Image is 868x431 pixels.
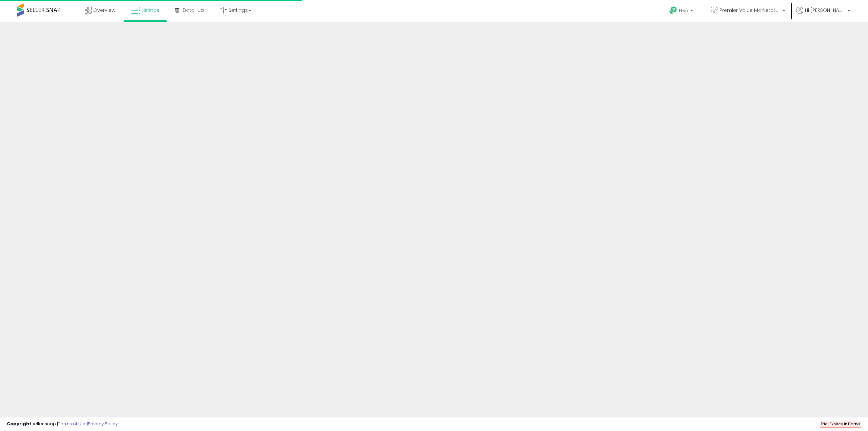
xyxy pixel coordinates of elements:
span: Listings [142,7,159,14]
i: Get Help [669,6,677,15]
span: Help [679,8,688,14]
a: Help [664,1,700,22]
a: Hi [PERSON_NAME] [796,7,850,22]
span: Premier Value Marketplace LLC [719,7,781,14]
span: Overview [93,7,115,14]
span: Hi [PERSON_NAME] [805,7,846,14]
span: DataHub [183,7,204,14]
